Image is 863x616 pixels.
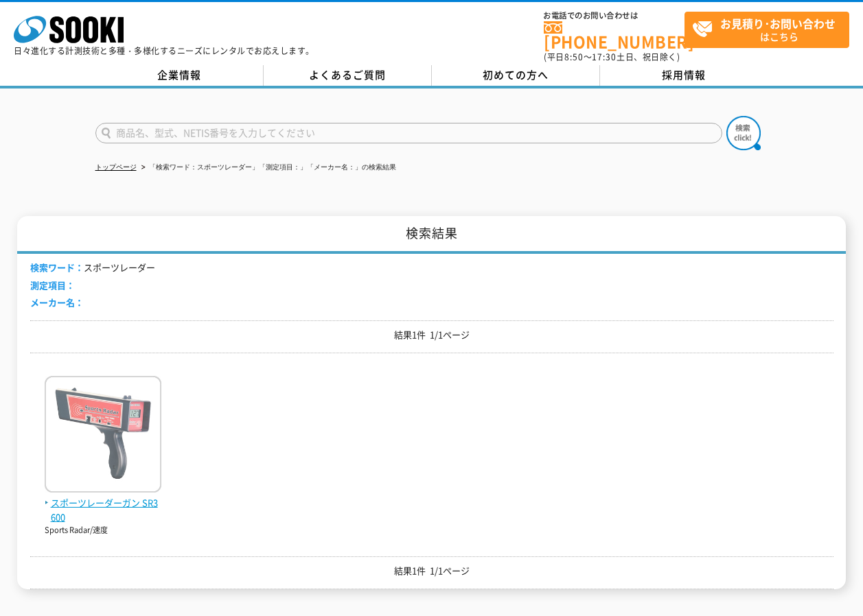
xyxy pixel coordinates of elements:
span: はこちら [692,12,849,47]
span: 検索ワード： [30,261,84,274]
span: お電話でのお問い合わせは [544,12,684,20]
span: 初めての方へ [483,67,549,82]
a: よくあるご質問 [264,65,432,86]
a: お見積り･お問い合わせはこちら [684,12,849,48]
a: 初めての方へ [432,65,600,86]
a: 企業情報 [95,65,264,86]
a: 採用情報 [600,65,768,86]
img: SR3600 [45,376,161,496]
img: btn_search.png [726,116,761,150]
h1: 検索結果 [17,216,846,254]
span: (平日 ～ 土日、祝日除く) [544,51,680,63]
li: スポーツレーダー [30,261,155,275]
input: 商品名、型式、NETIS番号を入力してください [95,123,722,143]
span: 17:30 [592,51,617,63]
p: 日々進化する計測技術と多種・多様化するニーズにレンタルでお応えします。 [14,47,314,55]
a: スポーツレーダーガン SR3600 [45,482,161,524]
span: 8:50 [564,51,584,63]
p: 結果1件 1/1ページ [30,328,833,342]
li: 「検索ワード：スポーツレーダー」「測定項目：」「メーカー名：」の検索結果 [139,161,396,175]
a: [PHONE_NUMBER] [544,21,684,49]
span: スポーツレーダーガン SR3600 [45,496,161,525]
strong: お見積り･お問い合わせ [720,15,836,32]
span: 測定項目： [30,279,75,292]
p: Sports Radar/速度 [45,525,161,536]
a: トップページ [95,163,137,171]
span: メーカー名： [30,296,84,309]
p: 結果1件 1/1ページ [30,564,833,578]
